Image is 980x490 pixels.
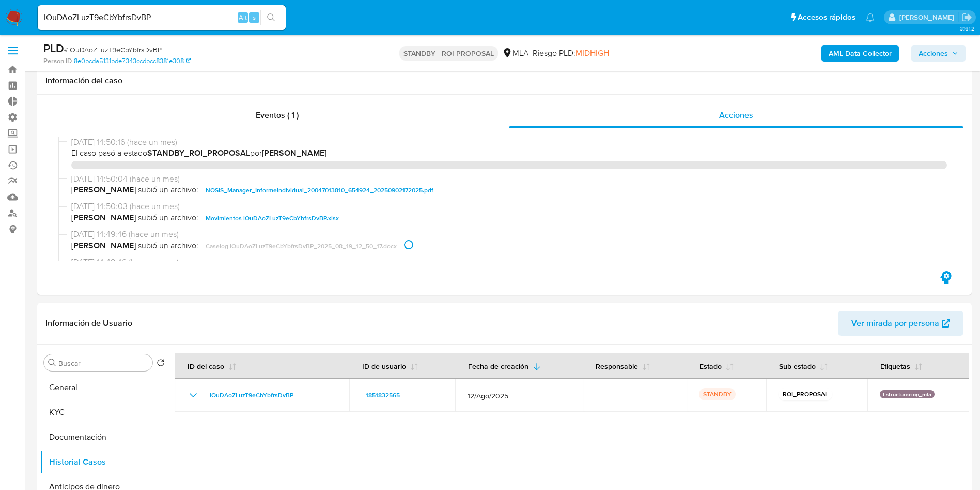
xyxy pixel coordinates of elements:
input: Buscar usuario o caso... [38,11,286,24]
button: Historial Casos [40,450,169,474]
a: Salir [961,12,972,23]
b: Person ID [43,56,72,66]
span: s [253,12,256,22]
button: Buscar [48,359,56,367]
input: Buscar [58,359,148,368]
button: Volver al orden por defecto [157,359,165,370]
span: Acciones [719,109,753,121]
b: PLD [43,40,64,56]
span: MIDHIGH [575,47,609,59]
h1: Información de Usuario [45,318,132,329]
span: Eventos ( 1 ) [256,109,299,121]
p: gustavo.deseta@mercadolibre.com [899,12,958,22]
button: search-icon [260,10,282,25]
div: MLA [502,48,528,59]
b: AML Data Collector [829,45,892,62]
a: 8e0bcda5131bde7343ccdbcc8381e308 [74,56,191,66]
button: Acciones [911,45,966,62]
button: AML Data Collector [821,45,899,62]
a: Notificaciones [866,13,875,22]
span: Acciones [919,45,948,62]
button: Ver mirada por persona [838,311,963,336]
p: STANDBY - ROI PROPOSAL [399,46,498,61]
span: Alt [239,12,247,22]
span: # lOuDAoZLuzT9eCbYbfrsDvBP [64,44,162,55]
button: Documentación [40,425,169,450]
h1: Información del caso [45,76,963,86]
span: Ver mirada por persona [851,311,939,336]
span: Riesgo PLD: [533,48,609,59]
button: General [40,375,169,400]
span: Accesos rápidos [798,12,855,23]
button: KYC [40,400,169,425]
